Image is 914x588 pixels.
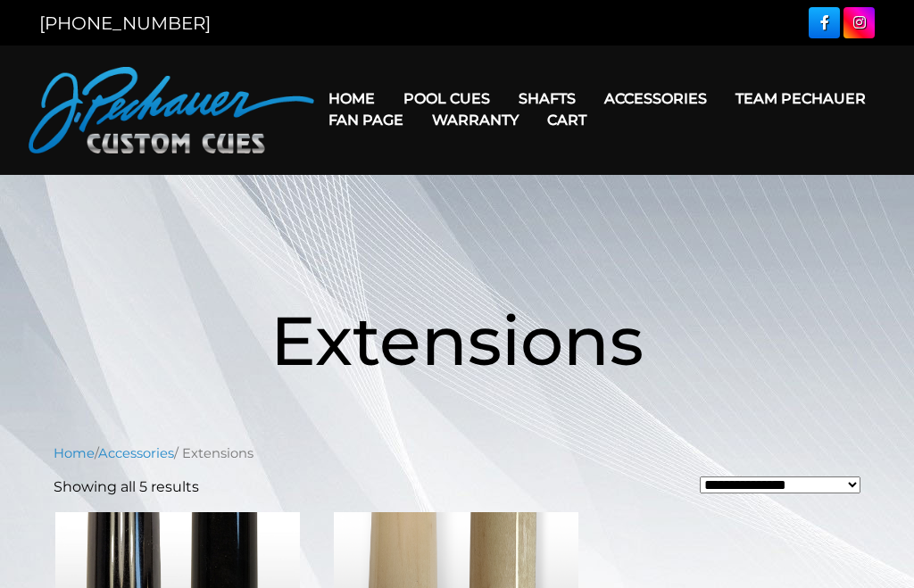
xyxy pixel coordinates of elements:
a: Home [54,445,95,461]
a: Shafts [504,76,590,121]
nav: Breadcrumb [54,443,860,463]
a: Accessories [590,76,721,121]
a: Cart [533,97,601,143]
a: Team Pechauer [721,76,880,121]
a: Warranty [418,97,533,143]
p: Showing all 5 results [54,476,199,498]
span: Extensions [270,299,644,382]
a: Pool Cues [389,76,504,121]
a: Fan Page [314,97,418,143]
img: Pechauer Custom Cues [29,67,314,153]
a: Accessories [98,445,174,461]
a: [PHONE_NUMBER] [39,12,211,34]
a: Home [314,76,389,121]
select: Shop order [700,476,860,493]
